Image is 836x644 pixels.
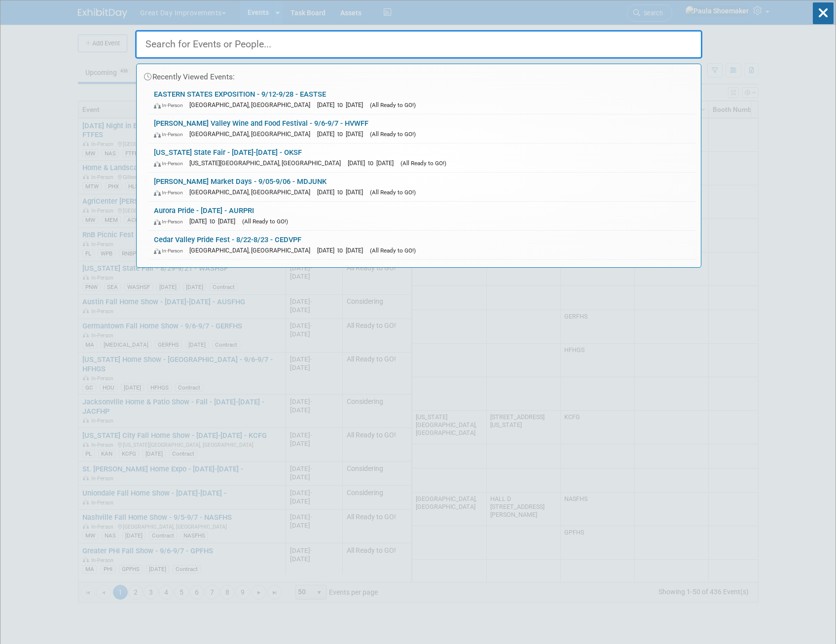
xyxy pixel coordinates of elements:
span: In-Person [154,131,187,138]
span: [GEOGRAPHIC_DATA], [GEOGRAPHIC_DATA] [189,101,315,108]
div: Recently Viewed Events: [142,64,696,85]
span: [US_STATE][GEOGRAPHIC_DATA], [GEOGRAPHIC_DATA] [189,159,346,167]
span: (All Ready to GO!) [242,218,288,225]
span: [GEOGRAPHIC_DATA], [GEOGRAPHIC_DATA] [189,188,315,196]
a: [PERSON_NAME] Valley Wine and Food Festival - 9/6-9/7 - HVWFF In-Person [GEOGRAPHIC_DATA], [GEOGR... [149,114,696,143]
a: Cedar Valley Pride Fest - 8/22-8/23 - CEDVPF In-Person [GEOGRAPHIC_DATA], [GEOGRAPHIC_DATA] [DATE... [149,231,696,259]
span: [DATE] to [DATE] [317,247,368,254]
span: (All Ready to GO!) [370,189,416,196]
span: [GEOGRAPHIC_DATA], [GEOGRAPHIC_DATA] [189,247,315,254]
a: EASTERN STATES EXPOSITION - 9/12-9/28 - EASTSE In-Person [GEOGRAPHIC_DATA], [GEOGRAPHIC_DATA] [DA... [149,85,696,114]
span: (All Ready to GO!) [370,102,416,108]
span: In-Person [154,218,187,225]
span: In-Person [154,248,187,254]
a: Aurora Pride - [DATE] - AURPRI In-Person [DATE] to [DATE] (All Ready to GO!) [149,202,696,230]
span: (All Ready to GO!) [400,160,446,167]
span: (All Ready to GO!) [370,247,416,254]
span: [DATE] to [DATE] [317,101,368,108]
span: In-Person [154,102,187,108]
a: [PERSON_NAME] Market Days - 9/05-9/06 - MDJUNK In-Person [GEOGRAPHIC_DATA], [GEOGRAPHIC_DATA] [DA... [149,173,696,201]
span: [DATE] to [DATE] [189,217,240,225]
a: [US_STATE] State Fair - [DATE]-[DATE] - OKSF In-Person [US_STATE][GEOGRAPHIC_DATA], [GEOGRAPHIC_D... [149,143,696,172]
span: In-Person [154,189,187,196]
span: (All Ready to GO!) [370,131,416,138]
span: In-Person [154,160,187,167]
input: Search for Events or People... [135,30,702,59]
span: [DATE] to [DATE] [348,159,399,167]
span: [DATE] to [DATE] [317,130,368,138]
span: [DATE] to [DATE] [317,188,368,196]
span: [GEOGRAPHIC_DATA], [GEOGRAPHIC_DATA] [189,130,315,138]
